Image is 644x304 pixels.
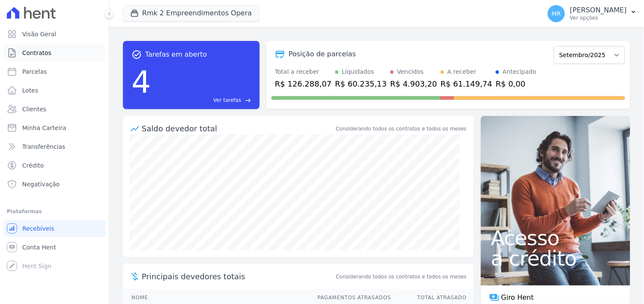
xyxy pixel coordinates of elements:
a: Lotes [3,82,105,99]
span: Acesso [491,228,620,248]
a: Negativação [3,176,105,193]
span: Principais devedores totais [142,271,334,282]
span: Recebíveis [22,224,54,233]
span: Considerando todos os contratos e todos os meses [336,273,467,281]
div: Posição de parcelas [289,49,356,59]
div: A receber [448,67,477,76]
div: Vencidos [397,67,424,76]
div: 4 [132,60,151,104]
a: Crédito [3,157,105,174]
span: Minha Carteira [22,124,66,132]
a: Contratos [3,44,105,61]
a: Transferências [3,138,105,155]
span: Tarefas em aberto [145,49,207,60]
span: task_alt [132,49,142,60]
span: Conta Hent [22,243,56,252]
span: Lotes [22,86,38,95]
div: R$ 4.903,20 [390,78,437,90]
div: Total a receber [275,67,332,76]
a: Minha Carteira [3,119,105,136]
p: [PERSON_NAME] [570,6,627,14]
button: MR [PERSON_NAME] Ver opções [541,2,644,26]
a: Ver tarefas east [155,96,251,104]
span: a crédito [491,248,620,269]
span: MR [552,11,561,17]
div: Considerando todos os contratos e todos os meses [336,125,467,133]
div: R$ 60.235,13 [335,78,387,90]
span: Visão Geral [22,30,56,38]
a: Conta Hent [3,239,105,256]
span: east [245,97,251,104]
div: Saldo devedor total [142,123,334,134]
a: Clientes [3,101,105,118]
span: Clientes [22,105,46,113]
p: Ver opções [570,14,627,21]
button: Rmk 2 Empreendimentos Opera [123,5,259,21]
span: Contratos [22,49,51,57]
div: R$ 61.149,74 [441,78,492,90]
span: Crédito [22,161,44,170]
div: Plataformas [7,206,102,217]
span: Ver tarefas [214,96,241,104]
div: Liquidados [342,67,375,76]
a: Recebíveis [3,220,105,237]
div: Antecipado [503,67,536,76]
a: Parcelas [3,63,105,80]
div: R$ 126.288,07 [275,78,332,90]
span: Transferências [22,142,65,151]
a: Visão Geral [3,26,105,43]
div: R$ 0,00 [496,78,536,90]
span: Giro Hent [501,292,534,303]
span: Parcelas [22,67,47,76]
span: Negativação [22,180,60,188]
